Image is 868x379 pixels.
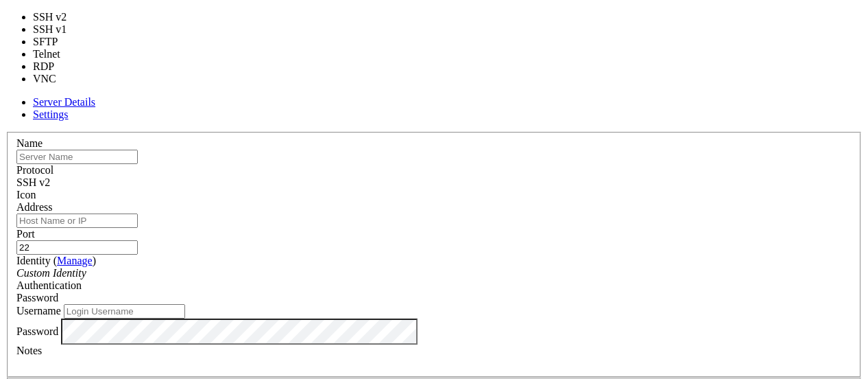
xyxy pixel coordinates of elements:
[16,164,53,176] label: Protocol
[16,292,852,304] div: Password
[16,267,86,279] i: Custom Identity
[33,96,95,108] a: Server Details
[16,305,61,317] label: Username
[16,345,42,356] label: Notes
[16,150,138,164] input: Server Name
[16,325,58,336] label: Password
[16,201,52,213] label: Address
[16,267,852,279] div: Custom Identity
[16,240,138,255] input: Port Number
[16,255,96,266] label: Identity
[33,60,82,73] li: RDP
[33,73,82,85] li: VNC
[33,23,82,36] li: SSH v1
[16,189,36,200] label: Icon
[16,292,58,303] span: Password
[33,11,82,23] li: SSH v2
[16,176,50,188] span: SSH v2
[57,255,93,266] a: Manage
[16,214,138,228] input: Host Name or IP
[64,304,185,319] input: Login Username
[16,176,852,189] div: SSH v2
[53,255,96,266] span: ( )
[33,48,82,60] li: Telnet
[16,279,82,291] label: Authentication
[33,108,69,120] a: Settings
[16,228,35,240] label: Port
[16,137,43,149] label: Name
[33,36,82,48] li: SFTP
